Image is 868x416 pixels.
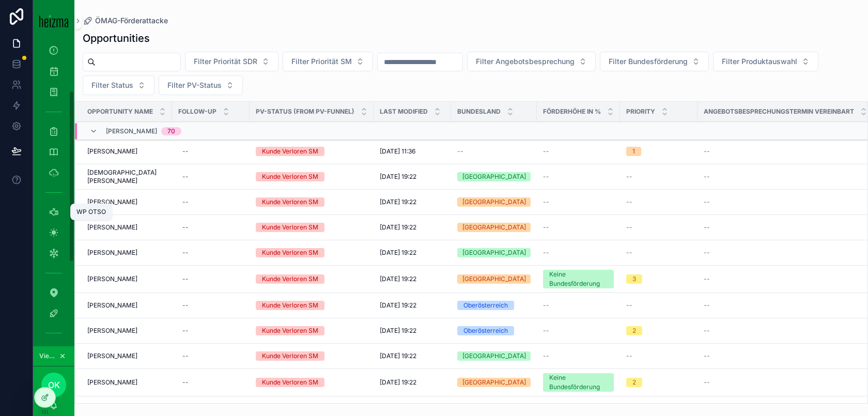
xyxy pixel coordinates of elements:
div: [GEOGRAPHIC_DATA] [462,351,526,361]
div: Keine Bundesförderung [549,270,608,288]
span: -- [704,223,710,232]
div: Kunde Verloren SM [262,378,318,387]
a: [PERSON_NAME] [87,275,166,283]
div: Kunde Verloren SM [262,274,318,284]
div: 1 [632,147,635,156]
span: -- [543,352,549,360]
div: -- [182,378,189,387]
a: -- [178,297,243,314]
a: [DATE] 19:22 [380,198,445,206]
span: Filter Produktauswahl [722,56,797,67]
span: [DATE] 19:22 [380,352,416,360]
a: [GEOGRAPHIC_DATA] [457,197,531,207]
a: -- [543,223,614,232]
a: [PERSON_NAME] [87,223,166,232]
span: -- [704,147,710,156]
div: [GEOGRAPHIC_DATA] [462,223,526,232]
a: -- [704,301,867,310]
a: -- [543,249,614,257]
a: Keine Bundesförderung [543,270,614,288]
a: [DATE] 19:22 [380,223,445,232]
button: Select Button [600,52,709,71]
a: Oberösterreich [457,301,531,310]
a: [DATE] 19:22 [380,301,445,310]
a: -- [626,249,691,257]
div: 70 [167,127,175,135]
a: -- [704,147,867,156]
span: [PERSON_NAME] [87,147,137,156]
div: -- [182,198,189,206]
div: [GEOGRAPHIC_DATA] [462,378,526,387]
a: [DATE] 19:22 [380,327,445,335]
button: Select Button [713,52,818,71]
div: -- [182,147,189,156]
a: 2 [626,326,691,335]
button: Select Button [185,52,278,71]
span: -- [626,249,632,257]
button: Select Button [283,52,373,71]
span: [DATE] 19:22 [380,378,416,387]
span: Förderhöhe in % [543,107,601,116]
a: -- [543,173,614,181]
a: Keine Bundesförderung [543,373,614,392]
span: [DEMOGRAPHIC_DATA][PERSON_NAME] [87,168,166,185]
a: [PERSON_NAME] [87,249,166,257]
a: [PERSON_NAME] [87,198,166,206]
div: -- [182,301,189,310]
div: -- [182,352,189,360]
a: -- [704,223,867,232]
a: -- [704,249,867,257]
span: [DATE] 19:22 [380,249,416,257]
div: 3 [632,274,636,284]
div: WP OTSO [76,208,106,216]
div: -- [182,327,189,335]
button: Select Button [83,75,154,95]
span: -- [543,249,549,257]
div: [GEOGRAPHIC_DATA] [462,248,526,257]
a: -- [704,378,867,387]
a: Kunde Verloren SM [256,147,367,156]
span: Angebotsbesprechungstermin vereinbart [704,107,854,116]
a: [GEOGRAPHIC_DATA] [457,378,531,387]
a: [GEOGRAPHIC_DATA] [457,223,531,232]
span: [PERSON_NAME] [87,301,137,310]
span: Filter Priorität SDR [194,56,257,67]
div: Kunde Verloren SM [262,223,318,232]
span: [PERSON_NAME] [87,198,137,206]
span: Filter PV-Status [167,80,222,90]
a: -- [543,198,614,206]
a: -- [457,147,531,156]
a: Kunde Verloren SM [256,301,367,310]
span: -- [704,378,710,387]
div: [GEOGRAPHIC_DATA] [462,197,526,207]
a: -- [178,244,243,261]
span: -- [543,198,549,206]
a: -- [543,327,614,335]
span: [DATE] 19:22 [380,198,416,206]
a: 3 [626,274,691,284]
a: -- [543,147,614,156]
a: -- [543,352,614,360]
a: [GEOGRAPHIC_DATA] [457,274,531,284]
a: -- [626,301,691,310]
span: Bundesland [457,107,501,116]
div: 2 [632,378,636,387]
span: -- [704,301,710,310]
span: -- [543,301,549,310]
a: [GEOGRAPHIC_DATA] [457,351,531,361]
div: Oberösterreich [463,326,508,335]
span: Viewing as [PERSON_NAME] [39,352,57,360]
div: 2 [632,326,636,335]
a: 1 [626,147,691,156]
a: ÖMAG-Förderattacke [83,16,168,26]
a: [PERSON_NAME] [87,327,166,335]
span: -- [543,223,549,232]
a: -- [543,301,614,310]
div: Kunde Verloren SM [262,147,318,156]
a: -- [626,173,691,181]
a: Kunde Verloren SM [256,351,367,361]
a: Kunde Verloren SM [256,274,367,284]
div: -- [182,223,189,232]
div: Kunde Verloren SM [262,326,318,335]
a: -- [626,198,691,206]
